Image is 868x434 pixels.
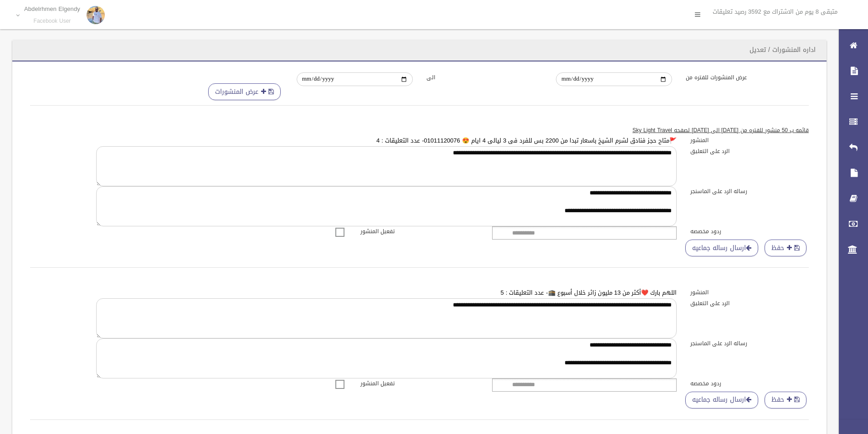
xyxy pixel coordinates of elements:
[683,338,816,348] label: رساله الرد على الماسنجر
[765,392,806,408] button: حفظ
[683,287,816,297] label: المنشور
[24,18,80,25] small: Facebook User
[420,72,550,82] label: الى
[24,5,80,12] p: Abdelrhmen Elgendy
[685,240,758,256] a: ارسال رساله جماعيه
[765,240,806,256] button: حفظ
[683,135,816,145] label: المنشور
[679,72,809,82] label: عرض المنشورات للفتره من
[683,298,816,308] label: الرد على التعليق
[632,125,809,135] u: قائمه ب 50 منشور للفتره من [DATE] الى [DATE] لصفحه Sky Light Travel
[208,83,281,100] button: عرض المنشورات
[683,226,816,236] label: ردود مخصصه
[376,135,677,146] a: 🚩متاح حجز فنادق لشرم الشيخ باسعار تبدا من 2200 بس للفرد فى 3 ليالى 4 ايام 😍 01011120076- عدد التع...
[683,146,816,156] label: الرد على التعليق
[501,287,677,298] a: اللهم بارك ❤️أكثر من 13 مليون زائر خلال أسبوع 🕋- عدد التعليقات : 5
[739,41,827,59] header: اداره المنشورات / تعديل
[683,186,816,196] label: رساله الرد على الماسنجر
[685,392,758,408] a: ارسال رساله جماعيه
[354,378,486,388] label: تفعيل المنشور
[354,226,486,236] label: تفعيل المنشور
[683,378,816,388] label: ردود مخصصه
